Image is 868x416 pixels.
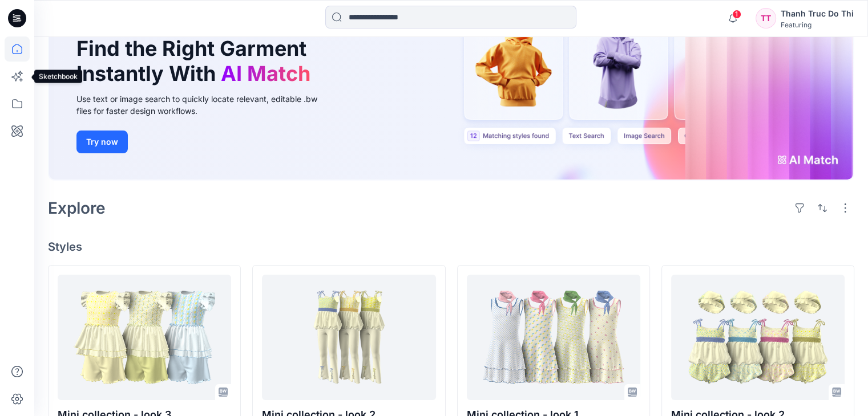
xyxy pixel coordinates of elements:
h1: Find the Right Garment Instantly With [76,36,316,85]
a: Mini collection - look 2 [671,275,845,400]
a: Mini collection - look 2 [262,275,435,400]
button: Try now [76,130,128,153]
div: Thanh Truc Do Thi [781,7,854,21]
h4: Styles [48,240,854,254]
a: Mini collection - look 1 [467,275,640,400]
span: 1 [732,10,741,19]
div: Featuring [781,21,854,29]
a: Mini collection - look 3 [58,275,231,400]
div: Use text or image search to quickly locate relevant, editable .bw files for faster design workflows. [76,93,333,117]
div: TT [756,8,776,28]
span: AI Match [221,61,310,86]
h2: Explore [48,199,106,217]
